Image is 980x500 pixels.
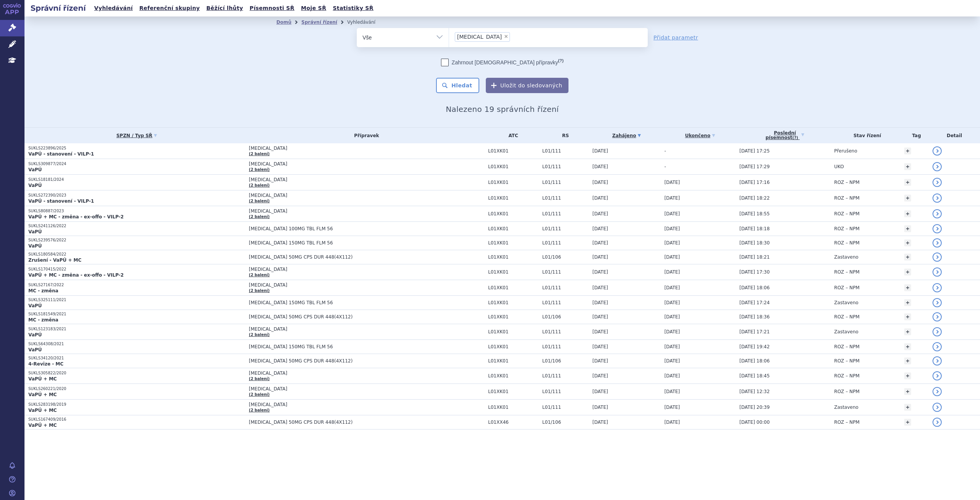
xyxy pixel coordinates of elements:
[834,269,859,275] span: ROZ – NPM
[904,163,911,170] a: +
[834,373,859,379] span: ROZ – NPM
[488,314,539,320] span: L01XK01
[204,3,245,13] a: Běžící lhůty
[664,269,680,275] span: [DATE]
[929,128,980,143] th: Detail
[834,148,857,154] span: Přerušeno
[904,357,911,364] a: +
[593,358,608,364] span: [DATE]
[542,211,589,216] span: L01/111
[933,403,942,412] a: detail
[904,179,911,186] a: +
[28,408,57,413] strong: VaPÚ + MC
[28,252,245,257] p: SUKLS180584/2022
[664,329,680,334] span: [DATE]
[28,130,245,141] a: SPZN / Typ SŘ
[28,238,245,243] p: SUKLS239576/2022
[933,298,942,307] a: detail
[249,254,440,260] span: [MEDICAL_DATA] 50MG CPS DUR 448(4X112)
[436,78,479,93] button: Hledat
[28,332,42,338] strong: VaPÚ
[249,208,440,214] span: [MEDICAL_DATA]
[593,148,608,154] span: [DATE]
[933,327,942,336] a: detail
[740,180,770,185] span: [DATE] 17:16
[542,300,589,305] span: L01/111
[904,239,911,246] a: +
[834,226,859,231] span: ROZ – NPM
[933,356,942,366] a: detail
[249,177,440,182] span: [MEDICAL_DATA]
[249,370,440,376] span: [MEDICAL_DATA]
[834,420,859,425] span: ROZ – NPM
[249,146,440,151] span: [MEDICAL_DATA]
[28,288,58,293] strong: MC - změna
[504,34,508,39] span: ×
[904,195,911,202] a: +
[593,300,608,305] span: [DATE]
[933,146,942,156] a: detail
[28,417,245,422] p: SUKLS167409/2016
[664,389,680,394] span: [DATE]
[457,34,502,39] span: [MEDICAL_DATA]
[249,300,440,305] span: [MEDICAL_DATA] 150MG TBL FLM 56
[542,373,589,379] span: L01/111
[249,199,269,203] a: (2 balení)
[904,372,911,379] a: +
[593,254,608,260] span: [DATE]
[933,224,942,233] a: detail
[933,193,942,203] a: detail
[830,128,900,143] th: Stav řízení
[933,209,942,218] a: detail
[488,148,539,154] span: L01XK01
[904,388,911,395] a: +
[664,164,666,169] span: -
[904,269,911,275] a: +
[299,3,328,13] a: Moje SŘ
[28,423,57,428] strong: VaPÚ + MC
[740,195,770,201] span: [DATE] 18:22
[249,183,269,187] a: (2 balení)
[593,240,608,246] span: [DATE]
[740,329,770,334] span: [DATE] 17:21
[740,148,770,154] span: [DATE] 17:25
[512,32,516,41] input: [MEDICAL_DATA]
[28,198,94,204] strong: VaPÚ - stanovení - VILP-1
[542,314,589,320] span: L01/106
[933,267,942,277] a: detail
[740,420,770,425] span: [DATE] 00:00
[542,254,589,260] span: L01/106
[28,361,64,367] strong: 4-Revize - MC
[904,419,911,426] a: +
[301,20,337,25] a: Správní řízení
[904,313,911,320] a: +
[28,341,245,347] p: SUKLS64308/2021
[249,289,269,293] a: (2 balení)
[593,329,608,334] span: [DATE]
[740,405,770,410] span: [DATE] 20:39
[484,128,539,143] th: ATC
[933,418,942,427] a: detail
[933,252,942,262] a: detail
[488,285,539,290] span: L01XK01
[249,358,440,364] span: [MEDICAL_DATA] 50MG CPS DUR 448(4X112)
[542,389,589,394] span: L01/111
[24,3,92,13] h2: Správní řízení
[488,373,539,379] span: L01XK01
[542,285,589,290] span: L01/111
[740,240,770,246] span: [DATE] 18:30
[488,240,539,246] span: L01XK01
[834,358,859,364] span: ROZ – NPM
[28,177,245,182] p: SUKLS18181/2024
[664,373,680,379] span: [DATE]
[488,405,539,410] span: L01XK01
[488,389,539,394] span: L01XK01
[904,343,911,350] a: +
[834,180,859,185] span: ROZ – NPM
[904,299,911,306] a: +
[593,130,661,141] a: Zahájeno
[249,193,440,198] span: [MEDICAL_DATA]
[249,152,269,156] a: (2 balení)
[542,240,589,246] span: L01/111
[486,78,568,93] button: Uložit do sledovaných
